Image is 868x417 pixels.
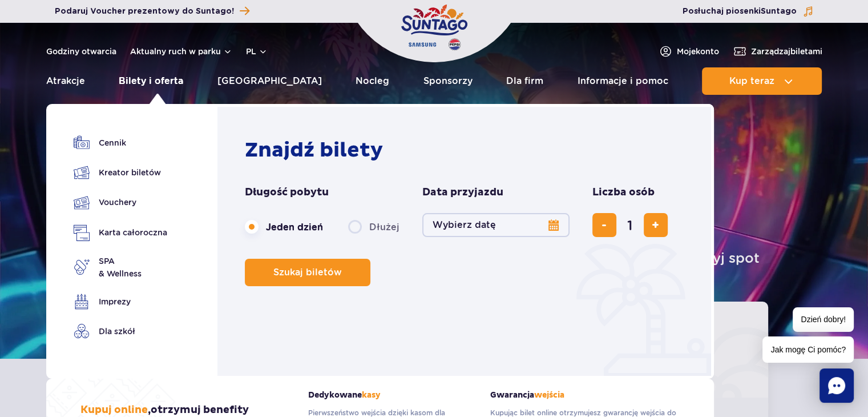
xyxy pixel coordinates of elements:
button: Kup teraz [702,67,822,95]
a: SPA& Wellness [74,255,167,280]
a: [GEOGRAPHIC_DATA] [217,67,322,95]
div: Chat [819,368,854,403]
span: wejścia [534,390,564,400]
span: Kup teraz [729,76,774,86]
a: Nocleg [356,67,389,95]
a: Mojekonto [659,45,719,58]
a: Cennik [74,135,167,151]
span: Jak mogę Ci pomóc? [762,336,854,363]
strong: Gwarancja [490,390,680,400]
span: Szukaj biletów [273,267,342,278]
span: Długość pobytu [245,186,329,199]
h3: , otrzymuj benefity [80,403,249,417]
a: Bilety i oferta [119,67,183,95]
a: Vouchery [74,194,167,211]
span: Moje konto [677,46,719,57]
strong: Dedykowane [308,390,473,400]
label: Dłużej [348,215,399,239]
a: Imprezy [74,294,167,310]
a: Dla firm [506,67,543,95]
h2: Znajdź bilety [245,138,689,163]
button: pl [246,46,268,57]
a: Karta całoroczna [74,224,167,241]
button: dodaj bilet [644,213,668,237]
span: Kupuj online [80,403,148,416]
span: Liczba osób [592,186,655,199]
a: Kreator biletów [74,165,167,181]
button: Aktualny ruch w parku [130,47,232,56]
span: SPA & Wellness [99,255,142,280]
span: kasy [362,390,381,400]
a: Sponsorzy [423,67,473,95]
a: Zarządzajbiletami [733,45,822,58]
label: Jeden dzień [245,215,323,239]
button: Wybierz datę [422,213,570,237]
span: Zarządzaj biletami [751,46,822,57]
a: Dla szkół [74,323,167,339]
span: Data przyjazdu [422,186,503,199]
a: Godziny otwarcia [46,46,116,57]
button: Szukaj biletów [245,259,370,286]
button: usuń bilet [592,213,616,237]
span: Dzień dobry! [793,307,854,332]
input: liczba biletów [616,211,644,239]
a: Informacje i pomoc [578,67,668,95]
form: Planowanie wizyty w Park of Poland [245,186,689,286]
a: Atrakcje [46,67,85,95]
